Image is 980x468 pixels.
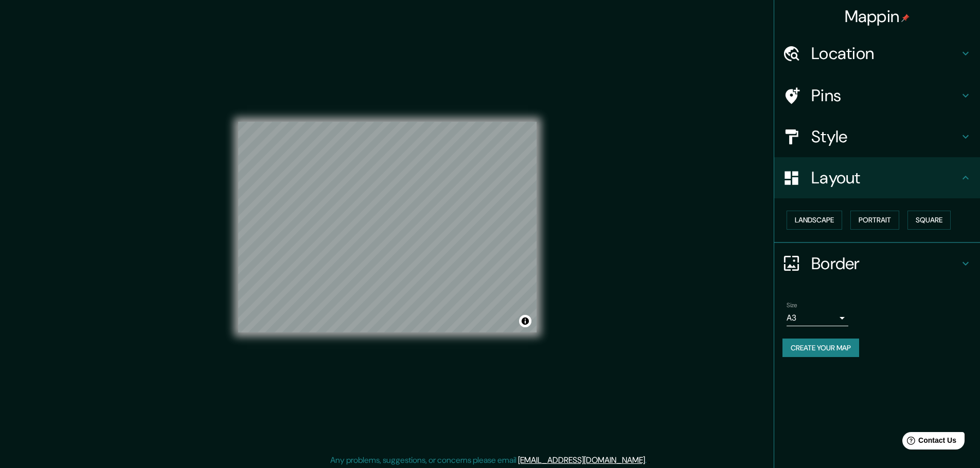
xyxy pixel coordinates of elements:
[648,454,650,466] div: .
[330,454,647,466] p: Any problems, suggestions, or concerns please email .
[811,85,959,106] h4: Pins
[811,167,959,188] h4: Layout
[238,122,537,332] canvas: Map
[907,211,951,230] button: Square
[845,6,910,27] h4: Mappin
[901,14,910,22] img: pin-icon.png
[782,339,859,358] button: Create your map
[774,243,980,284] div: Border
[811,43,959,64] h4: Location
[811,253,959,274] h4: Border
[850,211,899,230] button: Portrait
[647,454,648,466] div: .
[774,157,980,198] div: Layout
[811,126,959,147] h4: Style
[774,33,980,74] div: Location
[888,428,969,457] iframe: Help widget launcher
[787,211,842,230] button: Landscape
[787,301,797,309] label: Size
[518,455,645,465] a: [EMAIL_ADDRESS][DOMAIN_NAME]
[774,75,980,116] div: Pins
[519,315,531,327] button: Toggle attribution
[787,310,848,326] div: A3
[774,116,980,157] div: Style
